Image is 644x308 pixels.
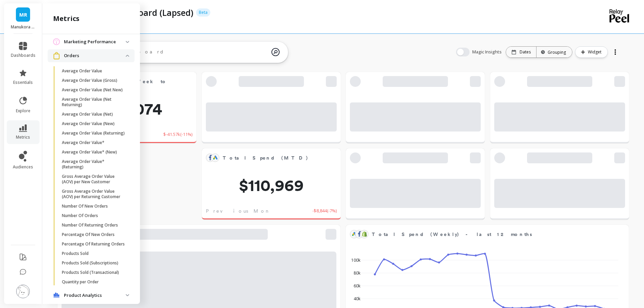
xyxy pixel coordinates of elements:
[62,112,113,117] p: Average Order Value (Net)
[64,292,126,299] p: Product Analytics
[16,285,30,298] img: profile picture
[271,43,280,61] img: magic search icon
[62,149,117,155] p: Average Order Value* (New)
[16,135,30,140] span: metrics
[62,232,115,237] p: Percentage Of New Orders
[126,294,129,296] img: down caret icon
[372,230,603,239] span: Total Spend (Weekly) - last 12 months
[163,131,192,138] span: $-41.57k ( -11% )
[126,55,129,57] img: down caret icon
[472,49,503,55] span: Magic Insights
[312,208,337,214] span: -$8,844 ( -7% )
[64,52,126,59] p: Orders
[11,24,35,30] p: Manukora Peel report
[62,251,89,256] p: Products Sold
[62,87,123,93] p: Average Order Value (Net New)
[588,49,603,55] span: Widget
[62,78,117,83] p: Average Order Value (Gross)
[62,121,115,126] p: Average Order Value (New)
[202,177,341,193] span: $110,969
[53,38,60,45] img: navigation item icon
[62,260,118,266] p: Products Sold (Subscriptions)
[62,140,104,145] p: Average Order Value*
[62,241,125,247] p: Percentage Of Returning Orders
[19,11,27,19] span: MR
[62,279,99,285] p: Quantity per Order
[520,49,531,55] p: Dates
[62,270,119,275] p: Products Sold (Transactional)
[196,8,210,17] p: Beta
[126,41,129,43] img: down caret icon
[543,49,566,55] div: Grouping
[64,39,126,45] p: Marketing Performance
[575,46,608,58] button: Widget
[62,131,125,136] p: Average Order Value (Returning)
[206,208,276,214] span: Previous Month
[62,68,102,74] p: Average Order Value
[62,222,118,228] p: Number Of Returning Orders
[62,204,108,209] p: Number Of New Orders
[223,153,315,163] span: Total Spend (MTD)
[13,80,33,85] span: essentials
[372,231,532,238] span: Total Spend (Weekly) - last 12 months
[62,189,126,199] p: Gross Average Order Value (AOV) per Returning Customer
[16,108,30,114] span: explore
[62,97,126,108] p: Average Order Value (Net Returning)
[223,155,309,162] span: Total Spend (MTD)
[53,52,60,59] img: navigation item icon
[53,292,60,298] img: navigation item icon
[53,14,79,23] h2: metrics
[62,213,98,218] p: Number Of Orders
[11,53,35,58] span: dashboards
[62,174,126,185] p: Gross Average Order Value (AOV) per New Customer
[62,159,126,170] p: Average Order Value* (Returning)
[13,164,33,170] span: audiences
